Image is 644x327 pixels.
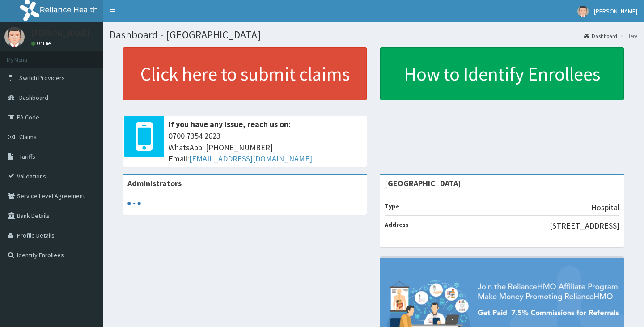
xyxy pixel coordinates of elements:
a: Online [31,40,53,47]
a: How to Identify Enrollees [380,47,624,100]
span: Switch Providers [19,74,65,82]
svg: audio-loading [127,197,141,210]
a: Dashboard [584,32,617,40]
p: [STREET_ADDRESS] [550,220,619,232]
b: If you have any issue, reach us on: [169,119,291,129]
a: [EMAIL_ADDRESS][DOMAIN_NAME] [189,153,312,164]
img: User Image [4,27,25,47]
li: Here [618,32,637,40]
b: Address [385,221,409,229]
b: Type [385,202,399,210]
img: User Image [577,6,589,17]
b: Administrators [127,178,182,188]
span: Dashboard [19,93,48,102]
p: Hospital [591,202,619,213]
h1: Dashboard - [GEOGRAPHIC_DATA] [110,29,637,41]
span: Claims [19,133,37,141]
a: Click here to submit claims [123,47,367,100]
p: [PERSON_NAME] [31,29,90,37]
span: Tariffs [19,153,35,161]
span: 0700 7354 2623 WhatsApp: [PHONE_NUMBER] Email: [169,130,362,165]
strong: [GEOGRAPHIC_DATA] [385,178,461,188]
span: [PERSON_NAME] [594,7,637,15]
